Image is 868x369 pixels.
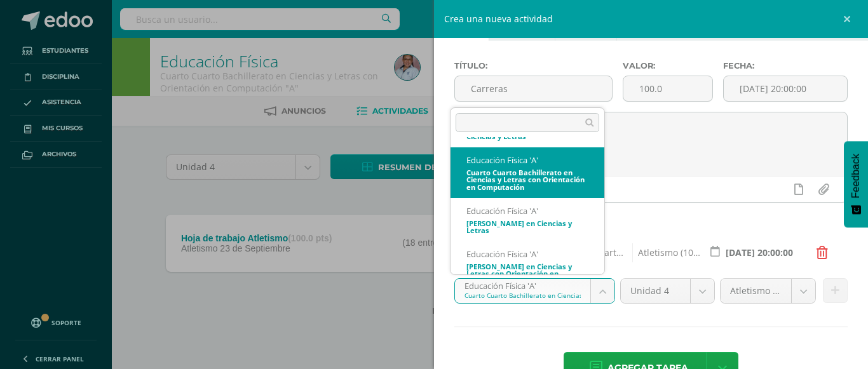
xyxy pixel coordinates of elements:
div: [PERSON_NAME] en Ciencias y Letras [466,220,588,234]
div: [PERSON_NAME] en Ciencias y Letras con Orientación en Computación [466,263,588,285]
div: Cuarto Cuarto Bachillerato en Ciencias y Letras [466,126,588,140]
div: Educación Física 'A' [466,206,588,217]
div: Educación Física 'A' [466,249,588,260]
div: Cuarto Cuarto Bachillerato en Ciencias y Letras con Orientación en Computación [466,169,588,191]
div: Educación Física 'A' [466,155,588,166]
